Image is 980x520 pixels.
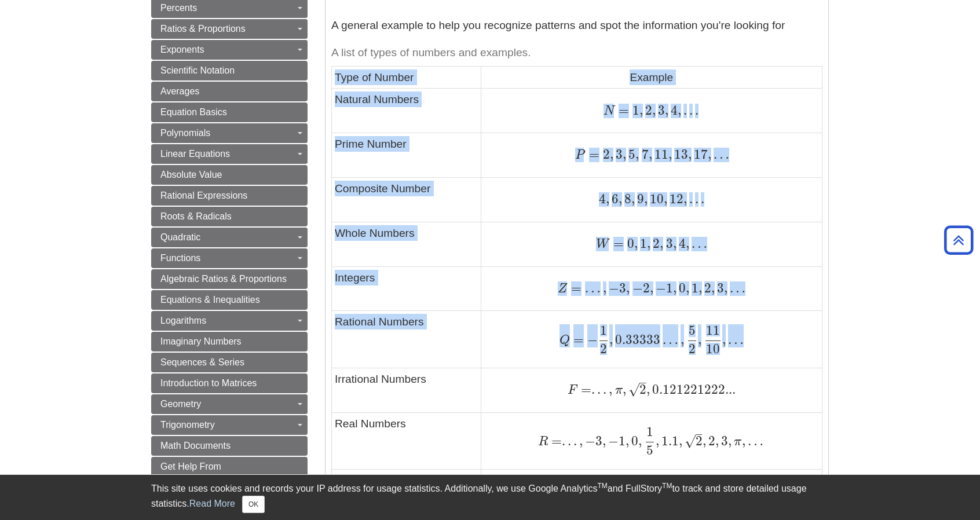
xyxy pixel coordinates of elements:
[332,470,481,514] td: Complex Number
[160,316,206,325] span: Logarithms
[667,191,683,207] span: 12
[595,433,602,449] span: 3
[613,332,660,347] span: 0.33333
[639,147,648,162] span: 7
[332,66,481,88] td: Type of Number
[586,147,599,162] span: =
[696,433,703,449] span: 2
[706,341,720,357] span: 10
[160,336,242,346] span: Imaginary Numbers
[568,280,582,296] span: =
[609,191,619,207] span: 6
[160,107,227,117] span: Equation Basics
[662,482,672,490] sup: TM
[189,499,235,508] a: Read More
[711,147,729,162] span: …
[666,280,673,296] span: 1
[600,323,607,338] span: 1
[160,149,230,159] span: Linear Equations
[151,332,308,351] a: Imaginary Numbers
[732,435,741,448] span: π
[715,433,719,449] span: ,
[596,238,610,251] span: W
[151,373,308,393] a: Introduction to Matrices
[606,191,609,207] span: ,
[650,236,660,251] span: 2
[151,82,308,101] a: Averages
[688,147,692,162] span: ,
[612,384,622,397] span: π
[685,433,696,449] span: √
[160,3,197,13] span: Percents
[699,280,702,296] span: ,
[615,102,629,118] span: =
[673,280,677,296] span: ,
[242,496,265,513] button: Close
[331,40,822,66] caption: A list of types of numbers and examples.
[698,332,701,347] span: ,
[683,191,687,207] span: ,
[696,426,703,442] span: –
[584,332,598,347] span: −
[610,147,613,162] span: ,
[659,433,679,449] span: 1.1
[160,24,246,34] span: Ratios & Proportions
[332,412,481,469] td: Real Numbers
[672,147,688,162] span: 13
[660,332,678,347] span: …
[639,375,646,390] span: –
[575,149,586,162] span: P
[652,102,656,118] span: ,
[160,441,231,451] span: Math Documents
[677,236,686,251] span: 4
[656,433,659,449] span: ,
[663,236,672,251] span: 3
[679,433,682,449] span: ,
[693,191,699,207] span: .
[604,105,615,118] span: N
[626,280,630,296] span: ,
[481,66,822,88] td: Example
[742,433,745,449] span: ,
[687,191,693,207] span: .
[151,482,829,513] div: This site uses cookies and records your IP address for usage statistics. Additionally, we use Goo...
[678,332,684,347] span: ,
[160,253,200,263] span: Functions
[639,102,643,118] span: ,
[678,102,681,118] span: ,
[703,433,706,449] span: ,
[643,280,650,296] span: 2
[689,323,696,338] span: 5
[601,382,606,397] span: .
[151,415,308,435] a: Trigonometry
[626,147,635,162] span: 5
[548,433,562,449] span: =
[629,102,639,118] span: 1
[332,133,481,178] td: Prime Number
[332,222,481,266] td: Whole Numbers
[702,280,711,296] span: 2
[619,433,626,449] span: 1
[160,378,257,388] span: Introduction to Matrices
[609,332,613,347] span: ,
[706,323,720,338] span: 11
[673,236,677,251] span: ,
[727,280,745,296] span: …
[619,280,626,296] span: 3
[624,236,634,251] span: 0
[630,280,642,296] span: −
[151,40,308,60] a: Exponents
[151,165,308,185] a: Absolute Value
[332,311,481,368] td: Rational Numbers
[160,274,287,284] span: Algebraic Ratios & Proportions
[649,147,652,162] span: ,
[160,86,199,96] span: Averages
[722,332,726,347] span: ,
[332,89,481,133] td: Natural Numbers
[160,357,244,367] span: Sequences & Series
[602,433,606,449] span: ,
[610,236,624,251] span: =
[568,384,577,397] span: F
[582,280,601,296] span: …
[151,353,308,372] a: Sequences & Series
